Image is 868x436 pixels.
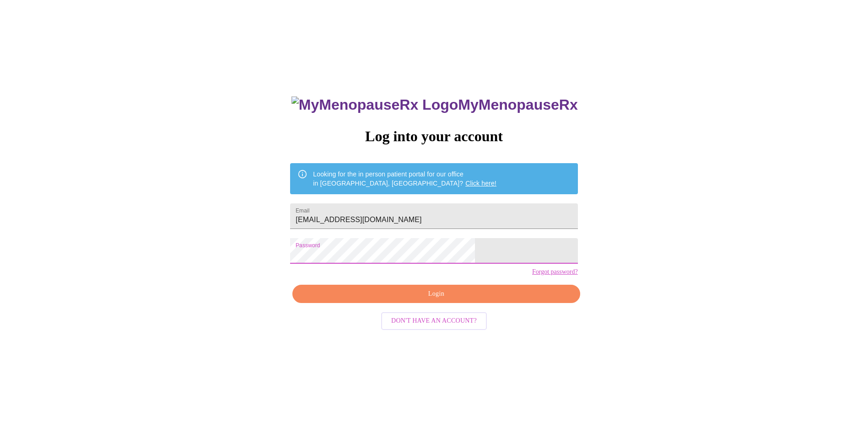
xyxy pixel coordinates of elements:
[292,285,580,303] button: Login
[391,315,477,327] span: Don't have an account?
[379,316,489,324] a: Don't have an account?
[465,180,496,187] a: Click here!
[313,166,496,191] div: Looking for the in person patient portal for our office in [GEOGRAPHIC_DATA], [GEOGRAPHIC_DATA]?
[532,268,578,276] a: Forgot password?
[291,96,578,113] h3: MyMenopauseRx
[291,96,458,113] img: MyMenopauseRx Logo
[290,128,577,145] h3: Log into your account
[303,288,569,300] span: Login
[381,312,487,330] button: Don't have an account?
